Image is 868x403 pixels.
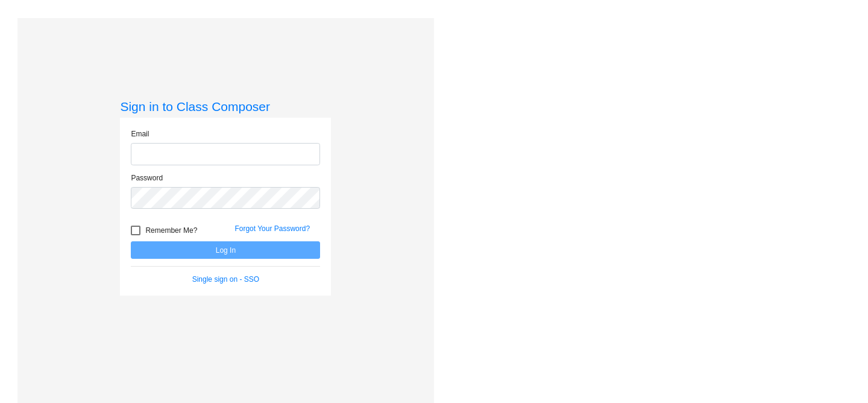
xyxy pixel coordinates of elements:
span: Remember Me? [145,223,197,238]
h3: Sign in to Class Composer [120,99,331,114]
a: Single sign on - SSO [192,275,259,284]
a: Forgot Your Password? [234,224,310,233]
label: Email [131,129,149,139]
label: Password [131,173,163,183]
button: Log In [131,241,320,259]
